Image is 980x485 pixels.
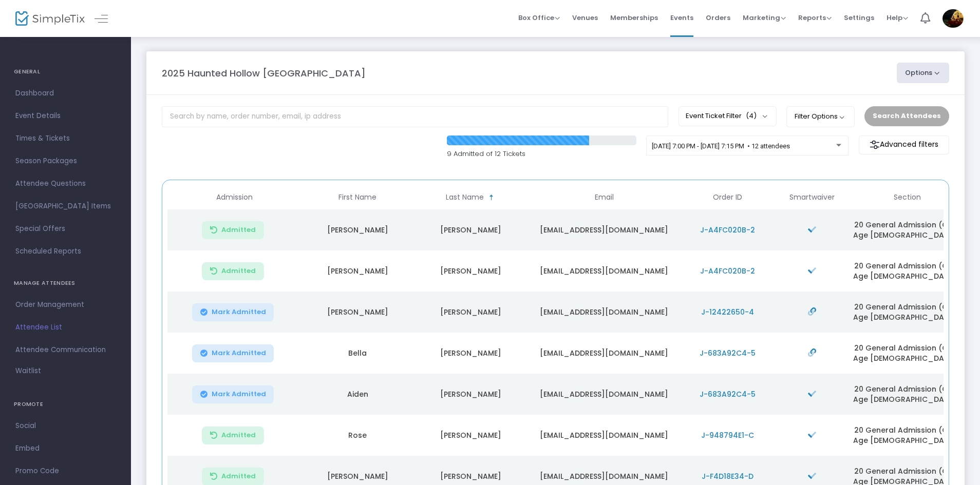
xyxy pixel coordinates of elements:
button: Mark Admitted [192,303,274,321]
span: Help [887,13,908,23]
span: Attendee Questions [15,177,116,190]
span: Orders [706,5,730,31]
span: Sortable [487,193,496,202]
span: Events [670,5,693,31]
span: [GEOGRAPHIC_DATA] Items [15,200,116,213]
span: Venues [572,5,598,31]
span: Order Management [15,298,116,312]
span: Settings [844,5,874,31]
td: [EMAIL_ADDRESS][DOMAIN_NAME] [527,415,681,456]
h4: MANAGE ATTENDEES [14,273,117,294]
span: Mark Admitted [212,308,266,316]
button: Event Ticket Filter(4) [679,106,777,126]
span: Admitted [221,431,256,439]
td: [EMAIL_ADDRESS][DOMAIN_NAME] [527,209,681,250]
m-panel-title: 2025 Haunted Hollow [GEOGRAPHIC_DATA] [162,66,366,80]
span: Admitted [221,267,256,275]
span: Waitlist [15,366,41,376]
m-button: Advanced filters [859,135,949,154]
button: Mark Admitted [192,385,274,403]
span: Attendee List [15,321,116,334]
td: [EMAIL_ADDRESS][DOMAIN_NAME] [527,374,681,415]
span: Event Details [15,109,116,123]
td: [PERSON_NAME] [414,292,527,333]
span: Dashboard [15,87,116,100]
span: J-F4D18E34-D [702,471,753,481]
span: Admitted [221,226,256,234]
span: Special Offers [15,222,116,236]
td: [PERSON_NAME] [301,250,414,292]
h4: PROMOTE [14,394,117,415]
td: 20 General Admission (Over Age [DEMOGRAPHIC_DATA]) [851,209,964,250]
span: Mark Admitted [212,349,266,357]
button: Admitted [202,426,264,444]
h4: GENERAL [14,62,117,82]
span: Admission [216,193,253,202]
span: Admitted [221,472,256,480]
td: [PERSON_NAME] [414,250,527,292]
td: [PERSON_NAME] [301,209,414,250]
span: Promo Code [15,464,116,478]
td: [PERSON_NAME] [414,374,527,415]
span: Scheduled Reports [15,245,116,258]
td: [EMAIL_ADDRESS][DOMAIN_NAME] [527,333,681,374]
span: Order ID [713,193,742,202]
span: (4) [746,112,757,120]
span: J-A4FC020B-2 [700,225,755,235]
span: Social [15,419,116,433]
td: 20 General Admission (Over Age [DEMOGRAPHIC_DATA]) [851,250,964,292]
span: Embed [15,442,116,455]
span: J-12422650-4 [701,307,754,317]
button: Options [897,63,949,83]
td: 20 General Admission (Over Age [DEMOGRAPHIC_DATA]) [851,333,964,374]
td: [EMAIL_ADDRESS][DOMAIN_NAME] [527,250,681,292]
td: Bella [301,333,414,374]
td: 20 General Admission (Over Age [DEMOGRAPHIC_DATA]) [851,415,964,456]
td: 20 General Admission (Over Age [DEMOGRAPHIC_DATA]) [851,374,964,415]
span: J-948794E1-C [701,430,754,440]
span: J-683A92C4-5 [700,389,756,399]
button: Mark Admitted [192,344,274,362]
span: First Name [338,193,376,202]
td: [PERSON_NAME] [414,333,527,374]
span: Last Name [446,193,484,202]
span: Box Office [518,13,560,23]
span: Season Packages [15,154,116,168]
span: Times & Tickets [15,132,116,145]
input: Search by name, order number, email, ip address [162,106,668,127]
td: [PERSON_NAME] [301,292,414,333]
img: filter [870,140,880,150]
span: Section [894,193,921,202]
button: Filter Options [786,106,855,127]
td: Rose [301,415,414,456]
span: Marketing [743,13,786,23]
td: Aiden [301,374,414,415]
p: 9 Admitted of 12 Tickets [447,149,636,159]
span: J-683A92C4-5 [700,348,756,358]
span: Mark Admitted [212,390,266,398]
button: Admitted [202,221,264,239]
td: 20 General Admission (Over Age [DEMOGRAPHIC_DATA]) [851,292,964,333]
span: Memberships [610,5,658,31]
td: [PERSON_NAME] [414,415,527,456]
td: [PERSON_NAME] [414,209,527,250]
span: Attendee Communication [15,343,116,357]
span: Email [595,193,614,202]
th: Smartwaiver [774,185,851,209]
span: [DATE] 7:00 PM - [DATE] 7:15 PM • 12 attendees [652,142,790,150]
span: Reports [798,13,832,23]
span: J-A4FC020B-2 [700,266,755,276]
button: Admitted [202,262,264,280]
td: [EMAIL_ADDRESS][DOMAIN_NAME] [527,292,681,333]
